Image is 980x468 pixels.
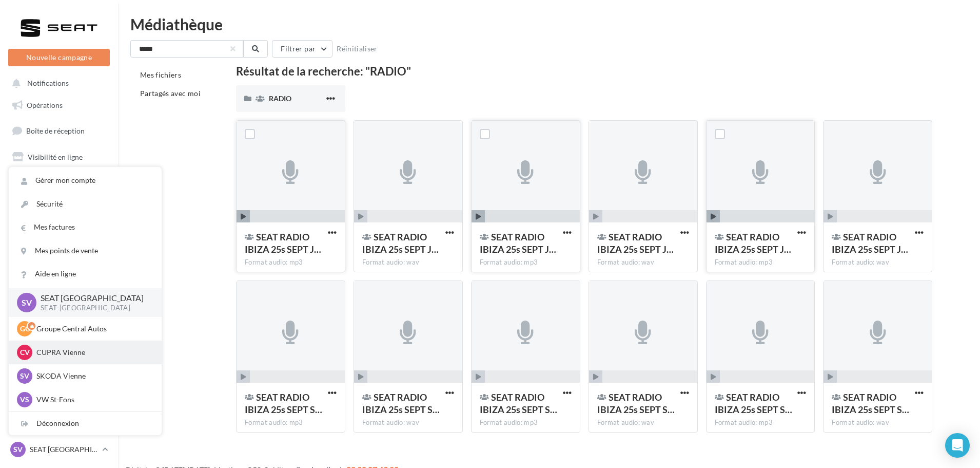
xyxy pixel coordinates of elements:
[36,324,149,334] p: Groupe Central Autos
[6,274,112,304] a: PLV et print personnalisable
[28,153,83,161] span: Visibilité en ligne
[362,258,454,267] div: Format audio: wav
[36,395,149,405] p: VW St-Fons
[27,79,69,88] span: Notifications
[272,40,332,58] button: Filtrer par
[36,347,149,358] p: CUPRA Vienne
[715,418,807,427] div: Format audio: mp3
[245,231,321,255] span: SEAT RADIO IBIZA 25s SEPT JPO LOM1 26.05.25
[715,231,791,255] span: SEAT RADIO IBIZA 25s SEPT JPO LOM3 26.05.25
[20,395,29,405] span: VS
[945,433,970,458] div: Open Intercom Messenger
[480,258,572,267] div: Format audio: mp3
[6,308,112,339] a: Campagnes DataOnDemand
[9,193,162,216] a: Sécurité
[332,43,382,55] button: Réinitialiser
[832,231,908,255] span: SEAT RADIO IBIZA 25s SEPT JPO LOM3 26.05.25
[715,391,792,415] span: SEAT RADIO IBIZA 25s SEPT SSJPO LOM3 26.05.25
[832,258,924,267] div: Format audio: wav
[20,371,29,381] span: SV
[30,444,98,455] p: SEAT [GEOGRAPHIC_DATA]
[832,391,909,415] span: SEAT RADIO IBIZA 25s SEPT SSJPO LOM3 26.05.25
[6,197,112,219] a: Contacts
[41,304,145,313] p: SEAT-[GEOGRAPHIC_DATA]
[362,418,454,427] div: Format audio: wav
[26,126,85,135] span: Boîte de réception
[236,66,932,77] div: Résultat de la recherche: "RADIO"
[9,239,162,263] a: Mes points de vente
[6,249,112,270] a: Calendrier
[832,418,924,427] div: Format audio: wav
[6,172,112,194] a: Campagnes
[36,371,149,381] p: SKODA Vienne
[269,94,291,103] span: RADIO
[8,440,110,459] a: SV SEAT [GEOGRAPHIC_DATA]
[597,418,689,427] div: Format audio: wav
[140,70,181,79] span: Mes fichiers
[6,95,112,116] a: Opérations
[9,169,162,192] a: Gérer mon compte
[245,418,337,427] div: Format audio: mp3
[6,120,112,142] a: Boîte de réception
[6,223,112,245] a: Médiathèque
[597,231,674,255] span: SEAT RADIO IBIZA 25s SEPT JPO LOM2 26.05.25
[41,292,145,304] p: SEAT [GEOGRAPHIC_DATA]
[8,49,110,66] button: Nouvelle campagne
[140,89,201,98] span: Partagés avec moi
[22,296,32,308] span: SV
[9,263,162,286] a: Aide en ligne
[6,146,112,168] a: Visibilité en ligne
[480,231,556,255] span: SEAT RADIO IBIZA 25s SEPT JPO LOM2 26.05.25
[715,258,807,267] div: Format audio: mp3
[362,391,440,415] span: SEAT RADIO IBIZA 25s SEPT SSJPO LOM1 26.05.25
[597,258,689,267] div: Format audio: wav
[245,391,322,415] span: SEAT RADIO IBIZA 25s SEPT SSJPO LOM1 26.05.25
[245,258,337,267] div: Format audio: mp3
[480,418,572,427] div: Format audio: mp3
[362,231,439,255] span: SEAT RADIO IBIZA 25s SEPT JPO LOM1 26.05.25
[9,412,162,435] div: Déconnexion
[20,347,30,358] span: CV
[480,391,557,415] span: SEAT RADIO IBIZA 25s SEPT SSJPO LOM2 26.05.25
[20,324,30,334] span: GC
[597,391,675,415] span: SEAT RADIO IBIZA 25s SEPT SSJPO LOM2 26.05.25
[9,216,162,239] a: Mes factures
[130,16,968,32] div: Médiathèque
[27,101,63,109] span: Opérations
[13,444,23,455] span: SV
